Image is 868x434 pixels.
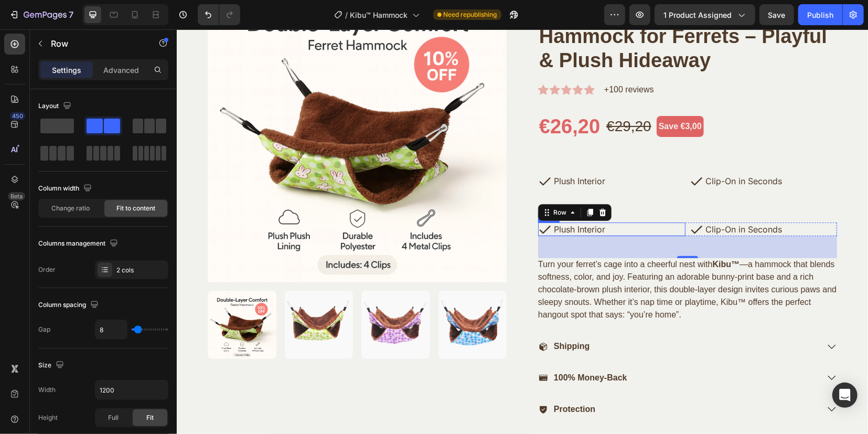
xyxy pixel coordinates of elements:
input: Auto [95,320,127,339]
div: 2 cols [116,266,166,275]
div: Columns management [38,237,120,251]
p: Protection [377,375,419,386]
button: 1 product assigned [655,4,755,25]
p: Plush Interior [377,146,428,157]
strong: Kibu™ [536,230,563,239]
div: Size [38,358,66,373]
div: Beta [8,192,25,200]
span: Fit to content [116,204,155,213]
p: Plush Interior [377,195,428,206]
span: 1 product assigned [663,9,732,20]
p: Advanced [103,65,139,76]
div: Row [374,178,392,188]
div: €26,20 [361,84,424,111]
div: Height [38,413,58,422]
div: Column spacing [38,298,101,312]
div: €29,20 [428,85,476,109]
div: Gap [38,325,50,334]
span: Kibu™ Hammock [350,9,408,20]
pre: Save €3,00 [480,87,527,108]
span: / [346,9,348,20]
div: Undo/Redo [198,4,240,25]
div: Layout [38,99,73,113]
span: Save [768,10,786,19]
span: Change ratio [52,204,90,213]
p: Shipping [377,312,413,323]
p: +100 reviews [427,54,477,67]
span: Need republishing [444,10,497,19]
div: Column width [38,182,94,196]
p: Row [51,37,140,50]
p: 100% Money-Back [377,343,451,354]
div: Order [38,265,56,274]
p: Turn your ferret’s cage into a cheerful nest with —a hammock that blends softness, color, and joy... [361,230,660,290]
div: Open Intercom Messenger [832,383,858,408]
input: Auto [95,380,168,399]
iframe: Design area [177,29,868,434]
div: Publish [807,9,833,20]
span: Fit [146,413,154,422]
span: Full [108,413,119,422]
div: 450 [10,112,25,120]
button: Save [759,4,794,25]
div: Width [38,385,56,395]
p: Settings [52,65,81,76]
p: Clip-On in Seconds [529,195,605,206]
p: Clip-On in Seconds [529,146,605,157]
p: 7 [69,8,73,21]
button: Publish [798,4,842,25]
button: 7 [4,4,78,25]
